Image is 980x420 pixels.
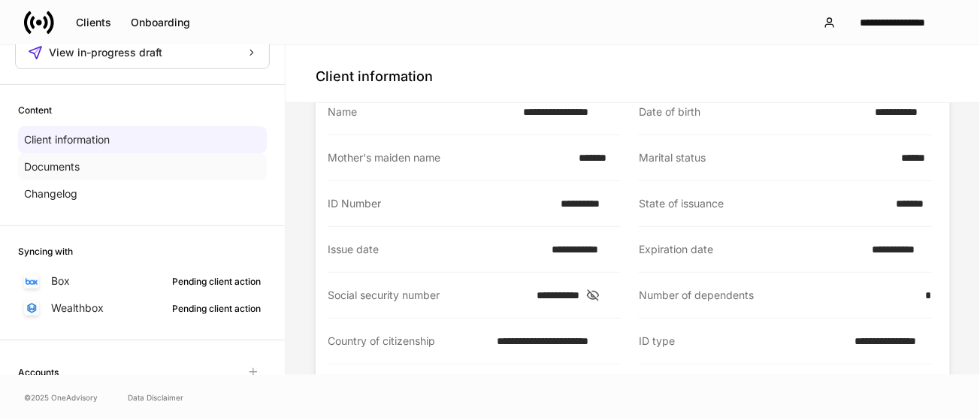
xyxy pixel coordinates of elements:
[328,150,570,165] div: Mother's maiden name
[639,104,866,119] div: Date of birth
[328,334,488,349] div: Country of citizenship
[18,365,59,379] h6: Accounts
[18,180,267,207] a: Changelog
[18,103,52,117] h6: Content
[639,150,892,165] div: Marital status
[24,159,80,174] p: Documents
[328,242,543,257] div: Issue date
[24,391,98,403] span: © 2025 OneAdvisory
[639,242,864,257] div: Expiration date
[328,288,528,303] div: Social security number
[26,278,38,285] img: oYqM9ojoZLfzCHUefNbBcWHcyDPbQKagtYciMC8pFl3iZXy3dU33Uwy+706y+0q2uJ1ghNQf2OIHrSh50tUd9HaB5oMc62p0G...
[24,132,110,147] p: Client information
[18,126,267,153] a: Client information
[15,36,270,69] button: View in-progress draft
[18,267,267,295] a: BoxPending client action
[24,186,77,201] p: Changelog
[18,153,267,180] a: Documents
[172,274,261,289] div: Pending client action
[49,47,162,58] span: View in-progress draft
[51,273,70,289] p: Box
[76,17,111,28] div: Clients
[639,196,887,211] div: State of issuance
[316,68,433,86] h4: Client information
[172,301,261,316] div: Pending client action
[121,11,200,35] button: Onboarding
[128,391,183,403] a: Data Disclaimer
[328,104,514,119] div: Name
[639,288,916,303] div: Number of dependents
[639,334,846,349] div: ID type
[18,244,73,258] h6: Syncing with
[66,11,121,35] button: Clients
[51,301,104,316] p: Wealthbox
[18,295,267,322] a: WealthboxPending client action
[328,196,552,211] div: ID Number
[131,17,190,28] div: Onboarding
[240,358,267,385] span: Unavailable with outstanding requests for information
